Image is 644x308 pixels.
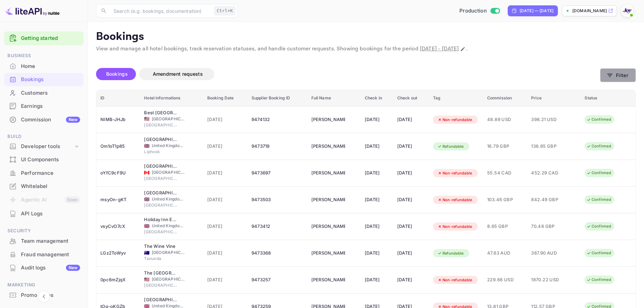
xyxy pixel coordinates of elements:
div: [DATE] [365,248,389,259]
p: [DOMAIN_NAME] [572,8,607,14]
div: [DATE] [365,275,389,285]
div: [DATE] — [DATE] [520,8,553,14]
span: [DATE] [207,169,243,177]
div: Confirmed [582,195,616,204]
span: 70.48 GBP [531,223,565,230]
div: Commission [21,116,80,124]
div: Confirmed [582,142,616,150]
span: 842.49 GBP [531,196,565,204]
div: Old Thorns Hotel & Resort [144,136,178,143]
span: [GEOGRAPHIC_DATA] [144,202,178,208]
div: Whitelabel [21,183,80,190]
span: [DATE] [207,223,243,230]
a: Getting started [21,34,80,42]
div: Non-refundable [433,116,477,124]
div: Earnings [21,102,80,110]
span: Australia [144,251,149,255]
button: Filter [600,68,636,82]
span: United Kingdom of Great Britain and Northern Ireland [144,197,149,202]
div: Whitelabel [4,180,84,193]
div: account-settings tabs [96,68,600,80]
div: [DATE] [397,141,425,152]
span: Production [459,7,487,15]
span: Business [4,52,84,60]
th: Tag [429,90,483,106]
span: [GEOGRAPHIC_DATA] [152,116,186,122]
a: API Logs [4,207,84,220]
a: Earnings [4,100,84,112]
div: Non-refundable [433,276,477,284]
th: Full Name [307,90,361,106]
span: Marketing [4,281,84,289]
div: 9474132 [252,114,303,125]
div: Promo codes [4,289,84,302]
a: Home [4,60,84,72]
span: 452.29 CAD [531,169,565,177]
div: [DATE] [365,168,389,179]
span: 1870.22 USD [531,276,565,284]
button: Collapse navigation [38,290,50,303]
a: Team management [4,235,84,247]
div: The Longleaf Hotel [144,270,178,277]
span: 103.46 GBP [487,196,523,204]
span: Build [4,133,84,140]
div: 9473503 [252,194,303,205]
div: Audit logsNew [4,261,84,275]
div: Switch to Sandbox mode [457,7,502,15]
th: Commission [483,90,527,106]
div: [DATE] [365,221,389,232]
div: Home [4,60,84,73]
div: Ctrl+K [214,6,235,15]
div: Shannon Besch [311,275,345,285]
div: [DATE] [365,141,389,152]
div: Fraud management [4,248,84,261]
a: Fraud management [4,248,84,261]
span: 48.89 USD [487,116,523,123]
th: Supplier Booking ID [247,90,307,106]
div: Getting started [4,31,84,45]
span: 8.65 GBP [487,223,523,230]
div: Team management [21,237,80,245]
span: [DATE] - [DATE] [420,45,459,52]
div: Developer tools [21,143,73,150]
span: United Kingdom of [GEOGRAPHIC_DATA] and [GEOGRAPHIC_DATA] [152,143,186,149]
span: Amendment requests [153,71,203,77]
p: View and manage all hotel bookings, track reservation statuses, and handle customer requests. Sho... [96,45,636,53]
div: Emma Gillett [311,194,345,205]
span: [GEOGRAPHIC_DATA] [144,282,178,288]
div: Muskoka Lake Cottages [144,163,178,170]
span: Canada [144,170,149,175]
a: Whitelabel [4,180,84,192]
div: 0pc6mZjqX [100,275,136,285]
a: Audit logsNew [4,261,84,274]
div: [DATE] [365,194,389,205]
button: Change date range [459,46,466,52]
div: [DATE] [397,248,425,259]
img: LiteAPI logo [5,5,59,16]
th: ID [96,90,140,106]
img: With Joy [622,5,633,16]
div: [DATE] [397,275,425,285]
div: [DATE] [365,114,389,125]
a: Promo codes [4,289,84,301]
div: Earnings [4,100,84,113]
div: Confirmed [582,222,616,231]
span: 136.85 GBP [531,143,565,150]
div: Confirmed [582,276,616,284]
span: [DATE] [207,196,243,204]
div: Harry Goldman [311,141,345,152]
span: 387.90 AUD [531,250,565,257]
div: UI Components [21,156,80,164]
th: Price [527,90,580,106]
span: [DATE] [207,143,243,150]
div: CommissionNew [4,113,84,126]
span: [GEOGRAPHIC_DATA] [144,175,178,182]
div: Performance [21,169,80,177]
th: Check in [361,90,393,106]
div: API Logs [21,210,80,218]
div: Non-refundable [433,196,477,204]
span: Security [4,227,84,235]
p: Bookings [96,30,636,44]
a: Customers [4,87,84,99]
div: Old Bank Hotel [144,190,178,196]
